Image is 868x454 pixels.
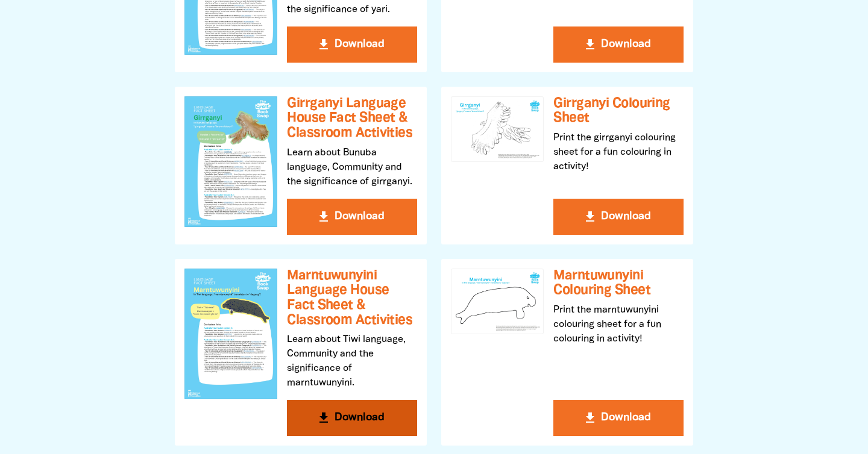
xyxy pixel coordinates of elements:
[451,269,544,334] img: Marntuwunyini Colouring Sheet
[553,199,684,235] button: get_app Download
[553,96,684,126] h3: Girrganyi Colouring Sheet
[287,26,417,63] button: get_app Download
[287,269,417,328] h3: Marntuwunyini Language House Fact Sheet & Classroom Activities
[316,37,331,52] i: get_app
[583,37,597,52] i: get_app
[287,400,417,436] button: get_app Download
[553,400,684,436] button: get_app Download
[184,269,277,399] img: Marntuwunyini Language House Fact Sheet & Classroom Activities
[316,210,331,224] i: get_app
[553,269,684,298] h3: Marntuwunyini Colouring Sheet
[287,199,417,235] button: get_app Download
[553,26,684,63] button: get_app Download
[316,411,331,425] i: get_app
[583,411,597,425] i: get_app
[583,210,597,224] i: get_app
[287,96,417,141] h3: Girrganyi Language House Fact Sheet & Classroom Activities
